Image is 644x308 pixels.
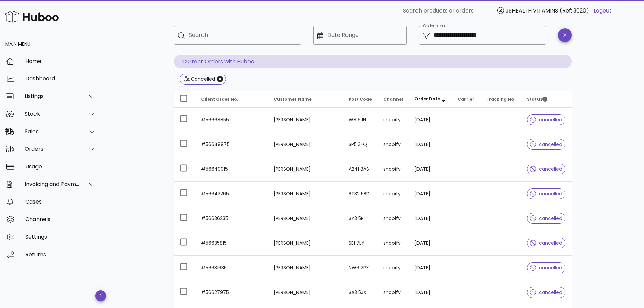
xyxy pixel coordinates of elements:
[409,256,452,280] td: [DATE]
[560,7,589,15] span: (Ref: 3620)
[530,290,562,295] span: cancelled
[25,58,96,64] div: Home
[343,157,378,182] td: AB41 8AS
[409,91,452,108] th: Order Date: Sorted descending. Activate to remove sorting.
[378,157,409,182] td: shopify
[409,280,452,305] td: [DATE]
[25,198,96,205] div: Cases
[273,96,312,102] span: Customer Name
[343,256,378,280] td: NW6 2PX
[480,91,522,108] th: Tracking No.
[527,96,547,102] span: Status
[196,280,268,305] td: #56627975
[486,96,516,102] span: Tracking No.
[25,216,96,222] div: Channels
[25,75,96,82] div: Dashboard
[378,132,409,157] td: shopify
[383,96,403,102] span: Channel
[530,241,562,245] span: cancelled
[196,132,268,157] td: #56649975
[378,280,409,305] td: shopify
[378,182,409,206] td: shopify
[343,132,378,157] td: SP5 3FQ
[530,142,562,147] span: cancelled
[196,108,268,132] td: #56668855
[25,128,80,135] div: Sales
[190,76,215,82] div: Cancelled
[594,7,612,15] a: Logout
[25,93,80,99] div: Listings
[25,146,80,152] div: Orders
[268,280,343,305] td: [PERSON_NAME]
[423,24,448,29] label: Order status
[196,91,268,108] th: Client Order No.
[25,111,80,117] div: Stock
[196,256,268,280] td: #56631635
[343,91,378,108] th: Post Code
[196,182,268,206] td: #56642265
[5,9,59,24] img: Huboo Logo
[378,256,409,280] td: shopify
[530,191,562,196] span: cancelled
[452,91,480,108] th: Carrier
[25,181,80,187] div: Invoicing and Payments
[25,163,96,170] div: Usage
[378,206,409,231] td: shopify
[196,231,268,256] td: #56635815
[530,167,562,171] span: cancelled
[201,96,238,102] span: Client Order No.
[25,234,96,240] div: Settings
[349,96,372,102] span: Post Code
[268,182,343,206] td: [PERSON_NAME]
[343,206,378,231] td: SY3 5PL
[268,91,343,108] th: Customer Name
[409,206,452,231] td: [DATE]
[343,231,378,256] td: SE1 7LY
[25,251,96,258] div: Returns
[174,55,572,68] p: Current Orders with Huboo
[343,280,378,305] td: SA3 5JX
[414,96,440,102] span: Order Date
[268,231,343,256] td: [PERSON_NAME]
[409,108,452,132] td: [DATE]
[196,157,268,182] td: #56649015
[409,182,452,206] td: [DATE]
[409,231,452,256] td: [DATE]
[268,256,343,280] td: [PERSON_NAME]
[506,7,558,15] span: JSHEALTH VITAMINS
[522,91,571,108] th: Status
[343,108,378,132] td: W8 6JN
[196,206,268,231] td: #56636235
[409,132,452,157] td: [DATE]
[530,216,562,221] span: cancelled
[268,206,343,231] td: [PERSON_NAME]
[268,157,343,182] td: [PERSON_NAME]
[378,91,409,108] th: Channel
[268,132,343,157] td: [PERSON_NAME]
[217,76,223,82] button: Close
[343,182,378,206] td: BT32 5BD
[409,157,452,182] td: [DATE]
[378,231,409,256] td: shopify
[530,265,562,270] span: cancelled
[268,108,343,132] td: [PERSON_NAME]
[378,108,409,132] td: shopify
[458,96,474,102] span: Carrier
[530,117,562,122] span: cancelled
